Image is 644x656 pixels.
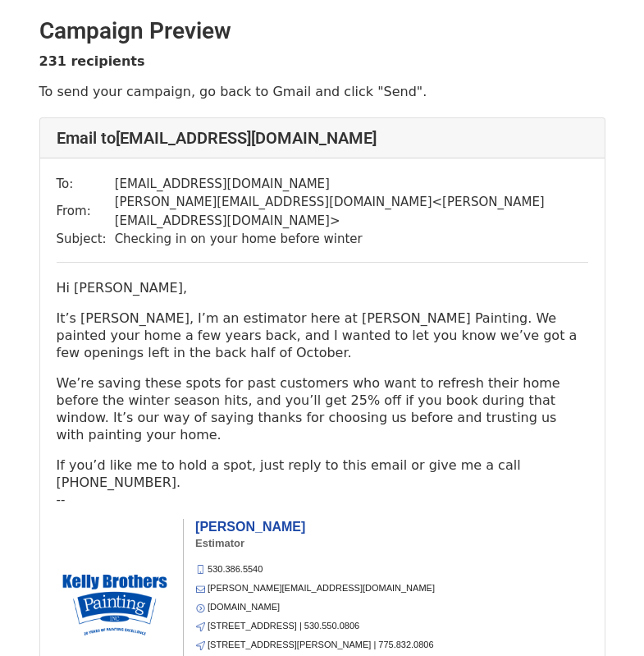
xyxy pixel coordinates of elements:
[195,537,244,549] span: Estimator
[196,565,205,574] img: icon
[208,621,359,631] span: [STREET_ADDRESS] | 530.550.0806
[115,175,588,194] td: [EMAIL_ADDRESS][DOMAIN_NAME]
[196,584,205,593] img: icon
[208,564,263,574] a: 530.386.5540
[115,230,588,249] td: Checking in on your home before winter
[57,193,115,230] td: From:
[57,374,588,443] p: We’re saving these spots for past customers who want to refresh their home before the winter seas...
[196,603,205,612] img: icon
[57,310,588,361] p: It’s [PERSON_NAME], I’m an estimator here at [PERSON_NAME] Painting. We painted your home a few y...
[196,641,205,650] img: icon
[57,456,588,491] p: If you’d like me to hold a spot, just reply to this email or give me a call [PHONE_NUMBER].
[208,583,435,593] a: [PERSON_NAME][EMAIL_ADDRESS][DOMAIN_NAME]
[57,230,115,249] td: Subject:
[196,622,205,631] img: icon
[57,493,66,507] span: --
[115,193,588,230] td: [PERSON_NAME][EMAIL_ADDRESS][DOMAIN_NAME] < [PERSON_NAME][EMAIL_ADDRESS][DOMAIN_NAME] >
[208,602,280,612] a: [DOMAIN_NAME]
[39,17,605,45] h2: Campaign Preview
[208,640,434,649] span: [STREET_ADDRESS][PERSON_NAME] | 775.832.0806
[39,83,605,100] p: To send your campaign, go back to Gmail and click "Send".
[57,128,588,148] h4: Email to [EMAIL_ADDRESS][DOMAIN_NAME]
[57,279,588,296] p: Hi [PERSON_NAME],
[39,53,145,69] strong: 231 recipients
[57,175,115,194] td: To:
[195,520,305,534] span: [PERSON_NAME]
